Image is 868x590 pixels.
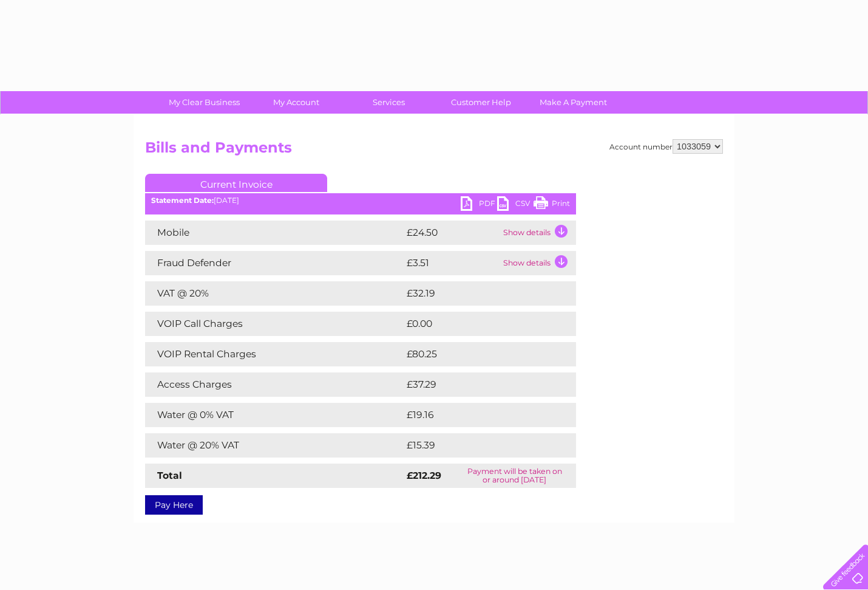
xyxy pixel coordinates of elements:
[461,196,497,214] a: PDF
[154,91,254,114] a: My Clear Business
[404,221,500,245] td: £24.50
[497,196,534,214] a: CSV
[145,342,404,366] td: VOIP Rental Charges
[145,251,404,275] td: Fraud Defender
[145,174,327,192] a: Current Invoice
[145,281,404,306] td: VAT @ 20%
[145,372,404,397] td: Access Charges
[157,470,182,481] strong: Total
[404,281,551,306] td: £32.19
[404,433,551,458] td: £15.39
[609,139,723,154] div: Account number
[246,91,347,114] a: My Account
[500,251,576,275] td: Show details
[145,139,723,162] h2: Bills and Payments
[431,91,531,114] a: Customer Help
[151,196,214,205] b: Statement Date:
[404,342,551,366] td: £80.25
[145,312,404,336] td: VOIP Call Charges
[145,495,203,515] a: Pay Here
[339,91,439,114] a: Services
[145,433,404,458] td: Water @ 20% VAT
[145,403,404,427] td: Water @ 0% VAT
[404,403,549,427] td: £19.16
[523,91,623,114] a: Make A Payment
[404,251,500,275] td: £3.51
[145,221,404,245] td: Mobile
[453,464,576,488] td: Payment will be taken on or around [DATE]
[407,470,441,481] strong: £212.29
[500,221,576,245] td: Show details
[404,372,551,397] td: £37.29
[534,196,570,214] a: Print
[145,196,576,205] div: [DATE]
[404,312,548,336] td: £0.00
